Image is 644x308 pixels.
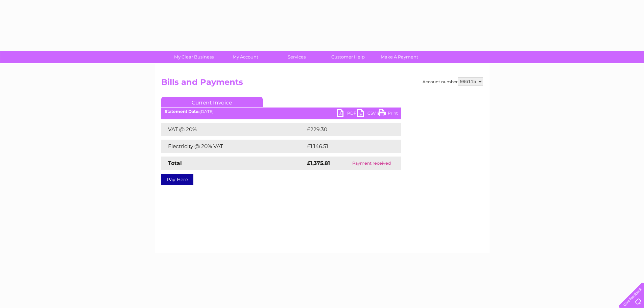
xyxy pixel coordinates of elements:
[372,51,427,63] a: Make A Payment
[337,109,357,119] a: PDF
[305,140,390,153] td: £1,146.51
[161,123,305,136] td: VAT @ 20%
[357,109,378,119] a: CSV
[168,160,182,166] strong: Total
[305,123,389,136] td: £229.30
[320,51,376,63] a: Customer Help
[161,109,401,114] div: [DATE]
[217,51,273,63] a: My Account
[161,97,263,107] a: Current Invoice
[161,140,305,153] td: Electricity @ 20% VAT
[166,51,222,63] a: My Clear Business
[165,109,199,114] b: Statement Date:
[378,109,398,119] a: Print
[423,77,483,86] div: Account number
[307,160,330,166] strong: £1,375.81
[161,77,483,90] h2: Bills and Payments
[269,51,325,63] a: Services
[342,157,401,170] td: Payment received
[161,174,193,185] a: Pay Here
